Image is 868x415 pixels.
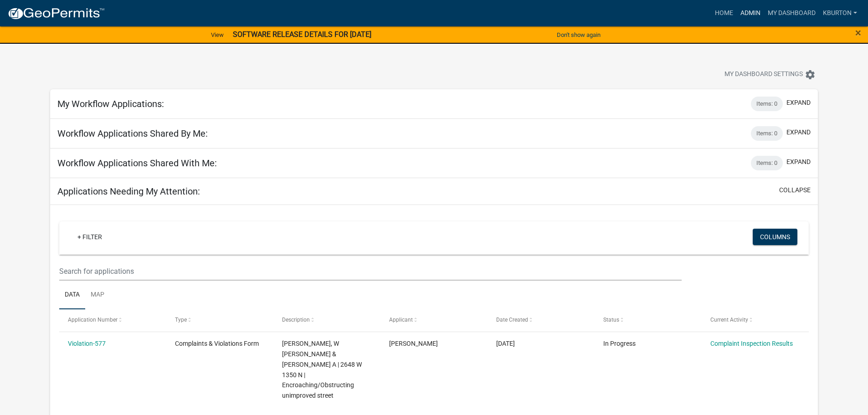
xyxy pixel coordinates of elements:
[57,128,208,139] h5: Workflow Applications Shared By Me:
[855,27,861,38] button: Close
[751,126,783,141] div: Items: 0
[764,5,819,22] a: My Dashboard
[389,317,413,323] span: Applicant
[59,309,166,331] datatable-header-cell: Application Number
[488,309,595,331] datatable-header-cell: Date Created
[710,317,748,323] span: Current Activity
[273,309,380,331] datatable-header-cell: Description
[603,317,619,323] span: Status
[710,340,793,347] a: Complaint Inspection Results
[207,27,227,42] a: View
[717,66,823,83] button: My Dashboard Settingssettings
[233,30,371,39] strong: SOFTWARE RELEASE DETAILS FOR [DATE]
[496,317,528,323] span: Date Created
[68,340,106,347] a: Violation-577
[57,98,164,109] h5: My Workflow Applications:
[175,317,187,323] span: Type
[751,156,783,170] div: Items: 0
[711,5,737,22] a: Home
[166,309,273,331] datatable-header-cell: Type
[751,97,783,111] div: Items: 0
[59,281,85,310] a: Data
[779,185,811,195] button: collapse
[70,229,109,245] a: + Filter
[786,157,811,167] button: expand
[68,317,118,323] span: Application Number
[282,317,310,323] span: Description
[805,69,816,80] i: settings
[737,5,764,22] a: Admin
[553,27,604,42] button: Don't show again
[175,340,259,347] span: Complaints & Violations Form
[57,186,200,197] h5: Applications Needing My Attention:
[282,340,362,399] span: Coffing, W Chris & Denise A | 2648 W 1350 N | Encroaching/Obstructing unimproved street
[855,26,861,39] span: ×
[85,281,110,310] a: Map
[380,309,488,331] datatable-header-cell: Applicant
[389,340,438,347] span: Brooklyn Thomas
[59,262,681,281] input: Search for applications
[753,229,797,245] button: Columns
[786,128,811,137] button: expand
[57,158,217,169] h5: Workflow Applications Shared With Me:
[786,98,811,108] button: expand
[603,340,636,347] span: In Progress
[724,69,803,80] span: My Dashboard Settings
[701,309,808,331] datatable-header-cell: Current Activity
[819,5,861,22] a: kburton
[594,309,701,331] datatable-header-cell: Status
[496,340,515,347] span: 10/06/2025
